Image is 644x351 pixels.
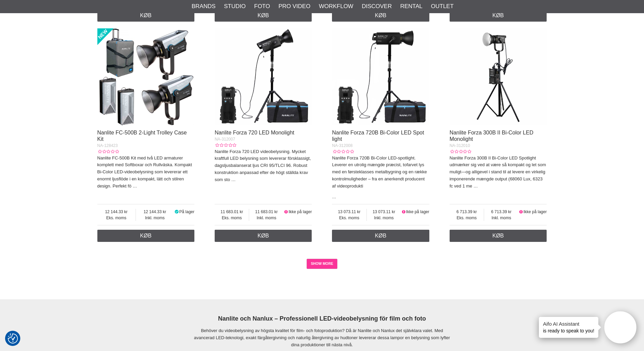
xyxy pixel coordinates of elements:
button: Samtykkepræferencer [8,332,18,345]
span: 13 073.11 [367,209,401,215]
a: Køb [332,9,429,22]
span: Eks. moms [450,215,484,221]
a: Brands [192,2,216,11]
a: … [133,183,137,189]
p: Behöver du videobelysning av högsta kvalitet för film- och fotoproduktion? Då är Nanlite och Nanl... [192,327,452,348]
p: Nanlite Forza 720 LED videobelysning. Mycket kraftfull LED belysning som levererar försklassigt, ... [215,148,312,183]
span: NA-312008 [332,143,353,148]
a: Nanlite Forza 720 LED Monolight [215,130,294,135]
a: Nanlite Forza 300B II Bi-Color LED Monolight [450,130,533,142]
span: 11 683.01 [249,209,284,215]
a: Workflow [319,2,353,11]
a: Køb [215,230,312,242]
img: Nanlite FC-500B 2-Light Trolley Case Kit [97,28,195,126]
a: … [332,195,336,199]
img: Revisit consent button [8,333,18,344]
span: Inkl. moms [484,215,519,221]
span: Eks. moms [97,215,136,221]
span: 6 713.39 [450,209,484,215]
i: På lager [174,209,180,214]
a: Køb [215,9,312,22]
i: Ikke på lager [401,209,406,214]
a: Foto [254,2,270,11]
a: SHOW MORE [307,259,337,269]
p: Nanlite Forza 720B Bi-Color LED-spotlight. Leverer en utrolig mængde præcist, tofarvet lys med en... [332,155,429,190]
strong: Nanlite och Nanlux – Professionell LED-videobelysning för film och foto [218,315,426,322]
a: Rental [400,2,423,11]
span: NA-312010 [450,143,470,148]
i: Ikke på lager [284,209,289,214]
img: Nanlite Forza 720 LED Monolight [215,28,312,126]
span: Eks. moms [332,215,366,221]
span: NA-312007 [215,137,235,142]
a: Køb [450,9,547,22]
span: 12 144.33 [136,209,174,215]
span: Inkl. moms [136,215,174,221]
div: Kundebedømmelse: 0 [215,142,236,148]
a: Køb [332,230,429,242]
p: Nanlite FC-500B Kit med två LED armaturer komplett med Softboxar och Rullväska. Kompakt Bi-Color ... [97,155,195,190]
span: Inkl. moms [367,215,401,221]
a: Discover [362,2,392,11]
span: Eks. moms [215,215,249,221]
h4: Aifo AI Assistant [543,320,594,327]
span: 12 144.33 [97,209,136,215]
a: Studio [224,2,246,11]
p: Nanlite Forza 300B II Bi-Color LED Spotlight udmærker sig ved at være så kompakt og let som mulig... [450,155,547,190]
img: Nanlite Forza 300B II Bi-Color LED Monolight [450,28,547,126]
span: Ikke på lager [523,209,547,214]
span: Inkl. moms [249,215,284,221]
a: Nanlite FC-500B 2-Light Trolley Case Kit [97,130,187,142]
div: Kundebedømmelse: 0 [450,149,471,155]
a: Nanlite Forza 720B Bi-Color LED Spot light [332,130,424,142]
span: 11 683.01 [215,209,249,215]
span: 6 713.39 [484,209,519,215]
a: Køb [450,230,547,242]
span: 13 073.11 [332,209,366,215]
a: Outlet [431,2,454,11]
a: Køb [97,230,195,242]
img: Nanlite Forza 720B Bi-Color LED Spot light [332,28,429,126]
span: Ikke på lager [406,209,429,214]
a: … [231,177,236,182]
span: På lager [179,209,194,214]
a: … [473,183,478,189]
span: NA-128423 [97,143,118,148]
span: Ikke på lager [289,209,312,214]
div: Kundebedømmelse: 0 [332,149,354,155]
a: Køb [97,9,195,22]
i: Ikke på lager [519,209,524,214]
div: is ready to speak to you! [539,317,598,338]
div: Kundebedømmelse: 0 [97,149,119,155]
a: Pro Video [279,2,310,11]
